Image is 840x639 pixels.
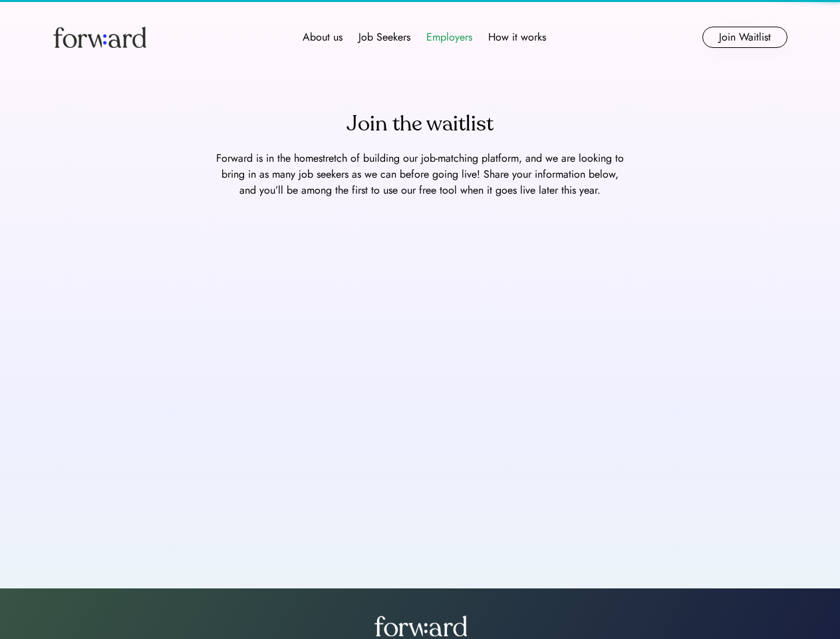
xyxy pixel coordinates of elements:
[702,27,787,48] button: Join Waitlist
[303,29,343,45] div: About us
[214,150,627,198] div: Forward is in the homestretch of building our job-matching platform, and we are looking to bring ...
[488,29,546,45] div: How it works
[374,615,467,636] img: forward-logo-white.png
[53,27,146,48] img: Forward logo
[347,108,493,140] div: Join the waitlist
[358,29,410,45] div: Job Seekers
[32,209,808,542] iframe: My new form
[426,29,472,45] div: Employers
